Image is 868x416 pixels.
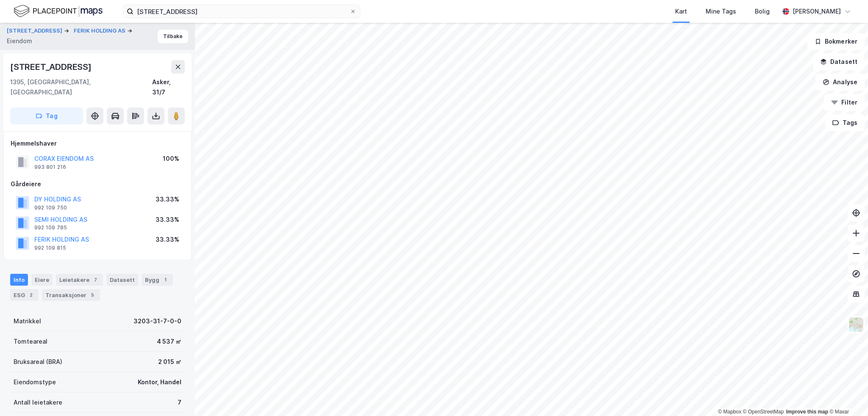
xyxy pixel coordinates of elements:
[34,204,67,211] div: 992 109 750
[34,245,66,251] div: 992 109 815
[14,336,47,347] div: Tomteareal
[706,6,736,17] div: Mine Tags
[27,291,35,299] div: 2
[34,224,67,231] div: 992 109 785
[152,77,185,97] div: Asker, 31/7
[14,377,56,387] div: Eiendomstype
[88,291,97,299] div: 5
[793,6,841,17] div: [PERSON_NAME]
[10,274,28,286] div: Info
[34,164,66,171] div: 993 801 216
[42,289,100,301] div: Transaksjoner
[106,274,138,286] div: Datasett
[824,94,865,111] button: Filter
[807,33,865,50] button: Bokmerker
[786,409,828,415] a: Improve this map
[14,316,41,326] div: Matrikkel
[7,36,32,46] div: Eiendom
[157,336,181,347] div: 4 537 ㎡
[31,274,53,286] div: Eiere
[161,275,170,284] div: 1
[675,6,687,17] div: Kart
[142,274,173,286] div: Bygg
[826,375,868,416] iframe: Chat Widget
[815,74,865,91] button: Analyse
[813,53,865,70] button: Datasett
[10,60,93,74] div: [STREET_ADDRESS]
[74,27,127,35] button: FERIK HOLDING AS
[178,397,181,408] div: 7
[156,215,179,225] div: 33.33%
[10,107,83,124] button: Tag
[158,30,188,43] button: Tilbake
[156,194,179,204] div: 33.33%
[138,377,181,387] div: Kontor, Handel
[848,317,864,333] img: Z
[14,357,62,367] div: Bruksareal (BRA)
[134,5,350,18] input: Søk på adresse, matrikkel, gårdeiere, leietakere eller personer
[826,375,868,416] div: Kontrollprogram for chat
[158,357,181,367] div: 2 015 ㎡
[91,275,100,284] div: 7
[10,289,39,301] div: ESG
[163,154,179,164] div: 100%
[56,274,103,286] div: Leietakere
[14,397,62,408] div: Antall leietakere
[825,114,865,131] button: Tags
[755,6,770,17] div: Bolig
[718,409,741,415] a: Mapbox
[10,77,152,97] div: 1395, [GEOGRAPHIC_DATA], [GEOGRAPHIC_DATA]
[7,27,64,35] button: [STREET_ADDRESS]
[134,316,181,326] div: 3203-31-7-0-0
[11,138,184,149] div: Hjemmelshaver
[743,409,784,415] a: OpenStreetMap
[11,179,184,189] div: Gårdeiere
[156,234,179,245] div: 33.33%
[14,4,103,19] img: logo.f888ab2527a4732fd821a326f86c7f29.svg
